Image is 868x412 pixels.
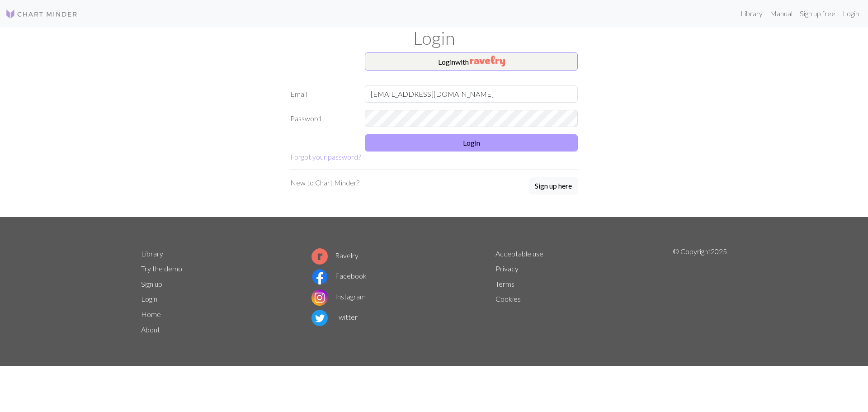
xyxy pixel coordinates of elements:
[673,246,727,337] p: © Copyright 2025
[141,294,157,303] a: Login
[311,313,358,321] a: Twitter
[470,56,505,66] img: Ravelry
[766,5,796,23] a: Manual
[839,5,863,23] a: Login
[311,292,366,301] a: Instagram
[311,248,328,265] img: Ravelry logo
[495,294,521,303] a: Cookies
[141,249,163,258] a: Library
[495,264,519,273] a: Privacy
[141,264,182,273] a: Try the demo
[285,110,359,127] label: Password
[311,289,328,306] img: Instagram logo
[495,279,514,288] a: Terms
[141,325,160,334] a: About
[311,271,367,280] a: Facebook
[285,85,359,103] label: Email
[311,251,359,260] a: Ravelry
[290,177,359,188] p: New to Chart Minder?
[796,5,839,23] a: Sign up free
[311,269,328,285] img: Facebook logo
[365,134,578,152] button: Login
[529,177,578,195] a: Sign up here
[365,52,578,71] button: Loginwith
[5,9,78,19] img: Logo
[495,249,543,258] a: Acceptable use
[290,152,361,161] a: Forgot your password?
[141,310,161,318] a: Home
[136,27,732,49] h1: Login
[529,177,578,194] button: Sign up here
[311,310,328,326] img: Twitter logo
[737,5,766,23] a: Library
[141,279,162,288] a: Sign up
